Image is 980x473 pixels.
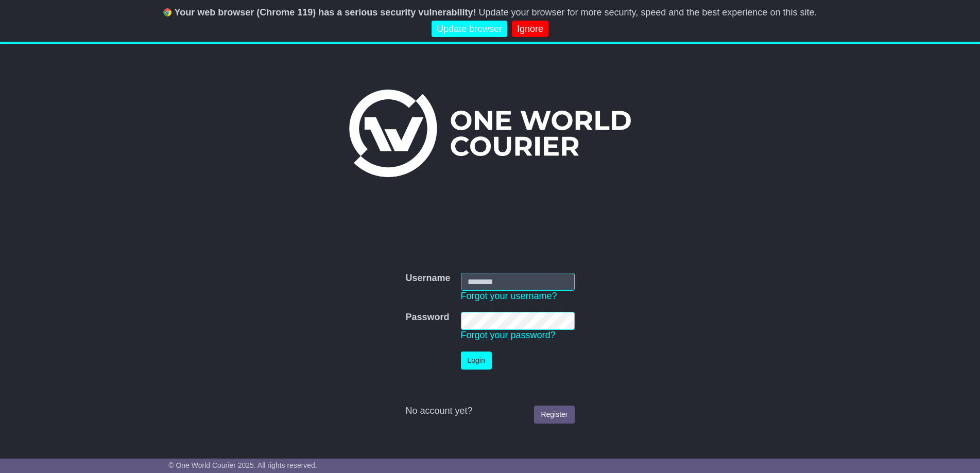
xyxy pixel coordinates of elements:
[461,291,557,301] a: Forgot your username?
[534,406,574,424] a: Register
[405,312,449,323] label: Password
[175,7,476,17] b: Your web browser (Chrome 119) has a serious security vulnerability!
[405,406,574,417] div: No account yet?
[461,330,556,340] a: Forgot your password?
[168,461,317,469] span: © One World Courier 2025. All rights reserved.
[478,7,817,17] span: Update your browser for more security, speed and the best experience on this site.
[512,21,548,38] a: Ignore
[461,352,492,370] button: Login
[432,21,507,38] a: Update browser
[405,273,450,284] label: Username
[349,90,630,177] img: One World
